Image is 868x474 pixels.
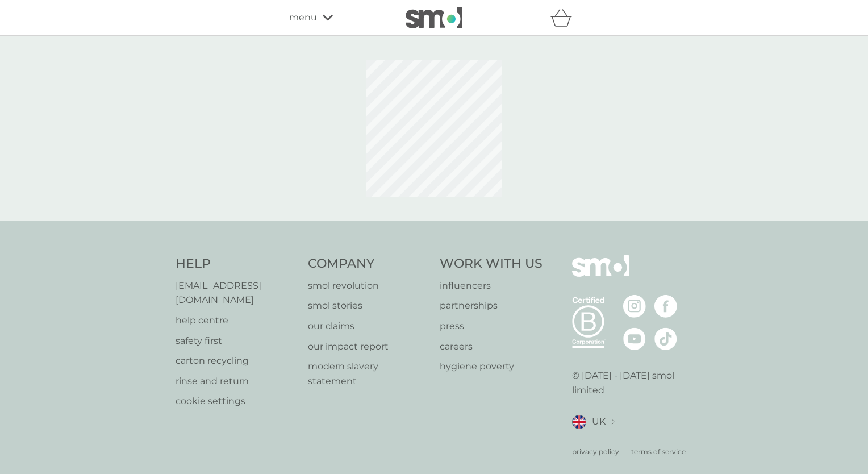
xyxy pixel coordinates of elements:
[176,354,297,368] a: carton recycling
[623,295,646,318] img: visit the smol Instagram page
[440,359,542,374] a: hygiene poverty
[572,446,619,457] a: privacy policy
[308,319,429,334] a: our claims
[308,298,429,313] a: smol stories
[572,368,693,397] p: © [DATE] - [DATE] smol limited
[440,319,542,334] a: press
[654,327,677,350] img: visit the smol Tiktok page
[308,255,429,273] h4: Company
[623,327,646,350] img: visit the smol Youtube page
[308,339,429,354] a: our impact report
[440,255,542,273] h4: Work With Us
[406,7,462,28] img: smol
[176,394,297,409] a: cookie settings
[631,446,686,457] a: terms of service
[176,334,297,348] a: safety first
[289,10,317,25] span: menu
[550,6,579,29] div: basket
[176,374,297,389] a: rinse and return
[176,255,297,273] h4: Help
[440,298,542,313] a: partnerships
[176,313,297,328] a: help centre
[654,295,677,318] img: visit the smol Facebook page
[572,255,629,294] img: smol
[176,278,297,307] a: [EMAIL_ADDRESS][DOMAIN_NAME]
[440,339,542,354] a: careers
[440,278,542,293] a: influencers
[572,415,586,429] img: UK flag
[611,419,615,425] img: select a new location
[592,414,606,429] span: UK
[308,278,429,293] a: smol revolution
[308,359,429,388] a: modern slavery statement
